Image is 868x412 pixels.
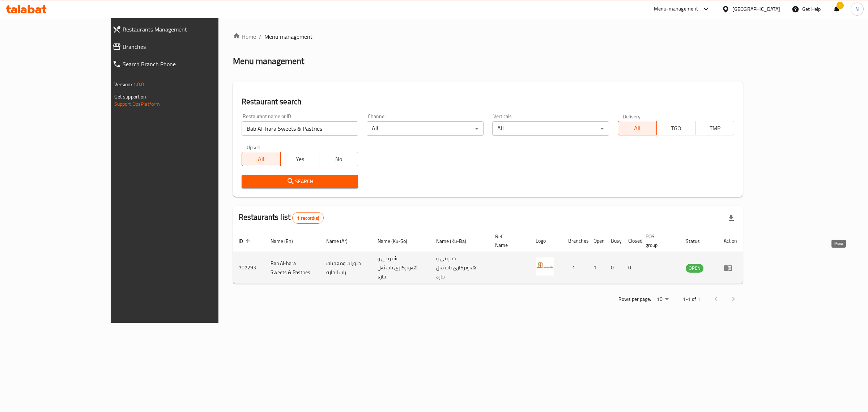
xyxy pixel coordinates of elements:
button: TMP [695,121,734,135]
div: Export file [723,209,740,227]
span: Version: [114,80,132,89]
h2: Restaurant search [242,96,735,107]
th: Action [718,230,743,252]
span: All [621,123,654,134]
td: 1 [588,252,605,284]
span: ID [239,237,252,245]
div: All [367,121,484,136]
span: Search Branch Phone [123,60,250,68]
span: Restaurants Management [123,25,250,34]
span: All [245,154,278,164]
p: 1-1 of 1 [683,295,700,304]
td: 0 [622,252,640,284]
span: Status [686,237,709,245]
span: Ref. Name [495,232,521,249]
div: Menu-management [654,5,698,13]
div: All [492,121,609,136]
input: Search for restaurant name or ID.. [242,121,358,136]
span: POS group [646,232,671,249]
span: Name (En) [271,237,302,245]
span: No [322,154,355,164]
button: Yes [280,152,319,166]
h2: Menu management [233,55,304,67]
th: Open [588,230,605,252]
a: Support.OpsPlatform [114,99,160,109]
button: All [618,121,657,135]
p: Rows per page: [618,295,651,304]
td: شیرینی و هەویرکاری باب ئەل حارە [372,252,430,284]
a: Restaurants Management [107,21,256,38]
th: Closed [622,230,640,252]
span: 1 record(s) [293,215,323,222]
td: شیرینی و هەویرکاری باب ئەل حارە [430,252,489,284]
span: Get support on: [114,92,148,101]
td: Bab Al-hara Sweets & Pastries [265,252,320,284]
span: Yes [284,154,316,164]
nav: breadcrumb [233,32,743,41]
span: TMP [698,123,731,134]
button: Search [242,175,358,188]
span: Branches [123,42,250,51]
span: 1.0.0 [133,80,144,89]
th: Branches [562,230,588,252]
label: Upsell [247,144,260,150]
span: Search [247,177,353,186]
div: Rows per page: [654,294,671,305]
div: OPEN [686,264,703,273]
td: حلويات ومعجنات باب الحارة [320,252,372,284]
span: N [855,5,859,13]
span: Name (Ar) [326,237,357,245]
div: Total records count [292,212,324,224]
span: Menu management [264,32,312,41]
td: 1 [562,252,588,284]
table: enhanced table [233,230,743,284]
span: Name (Ku-Ba) [436,237,476,245]
div: [GEOGRAPHIC_DATA] [732,5,780,13]
h2: Restaurants list [239,212,324,224]
button: No [319,152,358,166]
img: Bab Al-hara Sweets & Pastries [536,257,554,276]
td: 0 [605,252,622,284]
span: Name (Ku-So) [378,237,417,245]
a: Branches [107,38,256,55]
button: TGO [656,121,695,135]
span: TGO [660,123,693,134]
a: Search Branch Phone [107,55,256,73]
th: Busy [605,230,622,252]
th: Logo [530,230,562,252]
li: / [259,32,261,41]
span: OPEN [686,264,703,272]
button: All [242,152,281,166]
label: Delivery [623,114,641,119]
